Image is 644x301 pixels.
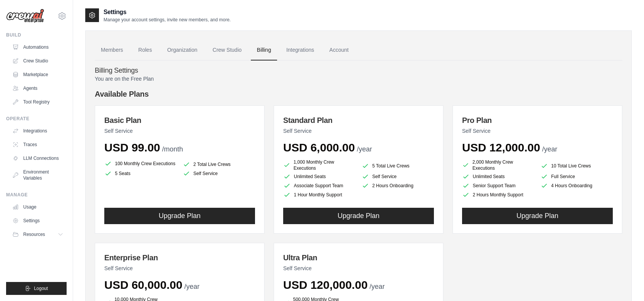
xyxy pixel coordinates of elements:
li: Unlimited Seats [462,173,534,180]
h3: Pro Plan [462,115,613,126]
h4: Available Plans [95,89,622,99]
a: Environment Variables [9,166,67,184]
a: Roles [132,40,158,61]
span: /month [162,145,183,153]
p: Self Service [283,264,434,272]
p: Self Service [283,127,434,135]
div: Operate [6,116,67,122]
li: 4 Hours Onboarding [540,182,613,190]
button: Logout [6,282,67,295]
a: LLM Connections [9,152,67,164]
p: You are on the Free Plan [95,75,622,83]
span: USD 60,000.00 [104,279,182,291]
span: Resources [23,231,45,237]
li: 2,000 Monthly Crew Executions [462,159,534,171]
a: Marketplace [9,68,67,81]
a: Agents [9,82,67,94]
span: /year [357,145,372,153]
div: Build [6,32,67,38]
li: 1 Hour Monthly Support [283,191,355,199]
li: 2 Hours Onboarding [362,182,434,190]
h3: Standard Plan [283,115,434,126]
li: 10 Total Live Crews [540,161,613,171]
a: Automations [9,41,67,53]
h3: Enterprise Plan [104,252,255,263]
button: Upgrade Plan [283,208,434,224]
a: Crew Studio [9,55,67,67]
li: 2 Total Live Crews [183,161,255,168]
a: Billing [251,40,277,61]
button: Upgrade Plan [462,208,613,224]
div: Manage [6,192,67,198]
li: Self Service [362,173,434,180]
span: /year [542,145,557,153]
li: Senior Support Team [462,182,534,190]
li: Full Service [540,173,613,180]
a: Account [323,40,355,61]
li: 5 Total Live Crews [362,161,434,171]
span: USD 99.00 [104,141,160,154]
h4: Billing Settings [95,67,622,75]
li: 100 Monthly Crew Executions [104,159,177,168]
p: Self Service [462,127,613,135]
li: Associate Support Team [283,182,355,190]
p: Self Service [104,127,255,135]
h3: Ultra Plan [283,252,434,263]
li: 1,000 Monthly Crew Executions [283,159,355,171]
a: Members [95,40,129,61]
a: Organization [161,40,203,61]
li: 2 Hours Monthly Support [462,191,534,199]
a: Traces [9,139,67,151]
span: /year [184,283,199,290]
li: Unlimited Seats [283,173,355,180]
span: Logout [34,285,48,291]
h3: Basic Plan [104,115,255,126]
img: Logo [6,9,44,23]
a: Crew Studio [207,40,248,61]
a: Integrations [9,125,67,137]
button: Resources [9,228,67,240]
a: Integrations [280,40,320,61]
p: Self Service [104,264,255,272]
span: /year [370,283,385,290]
p: Manage your account settings, invite new members, and more. [104,17,231,23]
a: Tool Registry [9,96,67,108]
a: Usage [9,201,67,213]
li: 5 Seats [104,170,177,177]
a: Settings [9,215,67,227]
span: USD 6,000.00 [283,141,355,154]
span: USD 120,000.00 [283,279,368,291]
li: Self Service [183,170,255,177]
h2: Settings [104,8,231,17]
button: Upgrade Plan [104,208,255,224]
span: USD 12,000.00 [462,141,540,154]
